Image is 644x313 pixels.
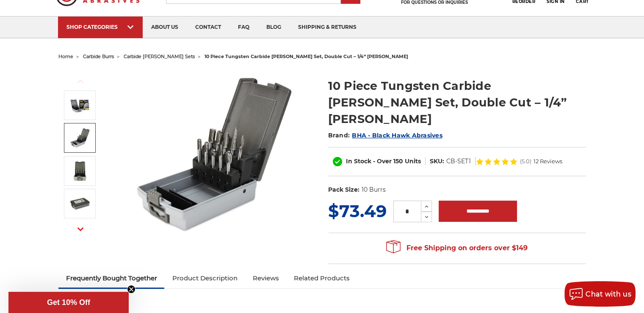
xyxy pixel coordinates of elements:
[328,131,350,139] span: Brand:
[127,285,135,293] button: Close teaser
[290,17,365,38] a: shipping & returns
[520,159,531,164] span: (5.0)
[69,95,91,116] img: BHA Carbide Burr 10 Piece Set, Double Cut with 1/4" Shanks
[533,159,562,164] span: 12 Reviews
[446,157,471,166] dd: CB-SET1
[164,269,245,288] a: Product Description
[328,78,586,127] h1: 10 Piece Tungsten Carbide [PERSON_NAME] Set, Double Cut – 1/4” [PERSON_NAME]
[69,193,91,214] img: burs for metal grinding pack
[47,298,90,307] span: Get 10% Off
[83,53,114,59] a: carbide burrs
[229,17,258,38] a: faq
[430,157,444,166] dt: SKU:
[8,292,129,313] div: Get 10% OffClose teaser
[205,53,408,59] span: 10 piece tungsten carbide [PERSON_NAME] set, double cut – 1/4” [PERSON_NAME]
[69,127,91,148] img: 10 piece tungsten carbide double cut burr kit
[245,269,286,288] a: Reviews
[346,157,371,165] span: In Stock
[66,24,134,30] div: SHOP CATEGORIES
[386,240,528,257] span: Free Shipping on orders over $149
[564,281,636,307] button: Chat with us
[131,69,300,238] img: BHA Carbide Burr 10 Piece Set, Double Cut with 1/4" Shanks
[328,201,387,221] span: $73.49
[187,17,229,38] a: contact
[58,269,165,288] a: Frequently Bought Together
[124,53,195,59] a: carbide [PERSON_NAME] sets
[586,290,631,298] span: Chat with us
[405,157,421,165] span: Units
[143,17,187,38] a: about us
[328,185,359,194] dt: Pack Size:
[69,160,91,182] img: carbide bit pack
[361,185,385,194] dd: 10 Burrs
[352,131,442,139] a: BHA - Black Hawk Abrasives
[58,53,73,59] a: home
[373,157,392,165] span: - Over
[393,157,403,165] span: 150
[70,72,91,90] button: Previous
[70,220,91,238] button: Next
[258,17,290,38] a: blog
[286,269,357,288] a: Related Products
